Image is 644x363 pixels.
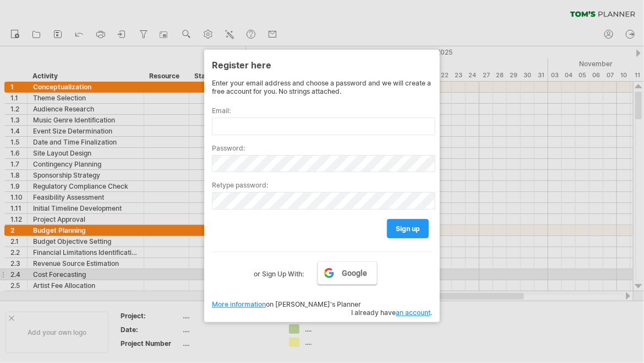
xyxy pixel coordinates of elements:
label: or Sign Up With: [254,261,304,280]
a: More information [212,300,266,308]
span: sign up [396,225,420,233]
label: Email: [212,106,432,115]
a: an account [396,308,430,317]
span: I already have . [351,308,432,317]
a: Google [318,261,377,285]
div: Enter your email address and choose a password and we will create a free account for you. No stri... [212,79,432,95]
a: sign up [387,219,429,238]
label: Retype password: [212,181,432,189]
span: Google [342,269,368,277]
label: Password: [212,144,432,152]
span: on [PERSON_NAME]'s Planner [212,300,361,308]
div: Register here [212,55,432,74]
